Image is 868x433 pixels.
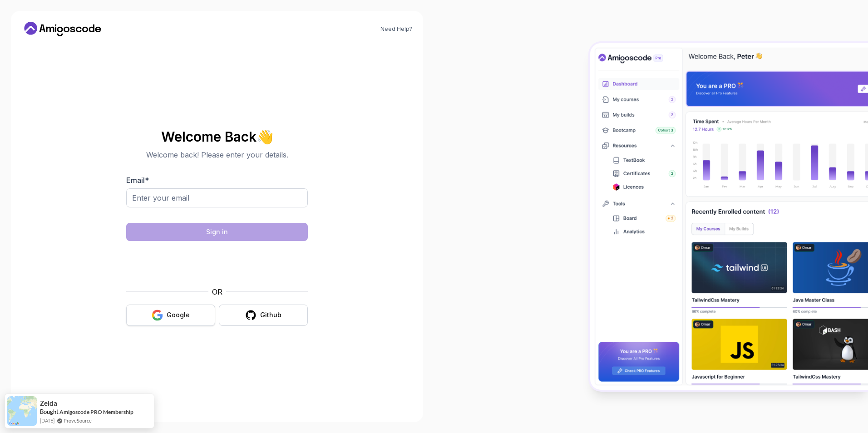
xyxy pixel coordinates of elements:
[590,43,868,389] img: Amigoscode Dashboard
[126,305,215,326] button: Google
[40,399,57,407] span: Zelda
[380,25,412,33] a: Need Help?
[219,305,308,326] button: Github
[22,22,104,36] a: Home link
[64,417,92,424] a: ProveSource
[126,223,308,241] button: Sign in
[206,227,228,236] div: Sign in
[126,188,308,207] input: Enter your email
[148,246,286,281] iframe: Виджет с флажком для проверки безопасности hCaptcha
[212,286,222,297] p: OR
[59,408,133,415] a: Amigoscode PRO Membership
[40,408,59,415] span: Bought
[167,310,190,320] div: Google
[126,149,308,160] p: Welcome back! Please enter your details.
[256,128,274,144] span: 👋
[260,310,281,320] div: Github
[7,396,37,426] img: provesource social proof notification image
[40,417,54,424] span: [DATE]
[126,176,149,185] label: Email *
[126,129,308,144] h2: Welcome Back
